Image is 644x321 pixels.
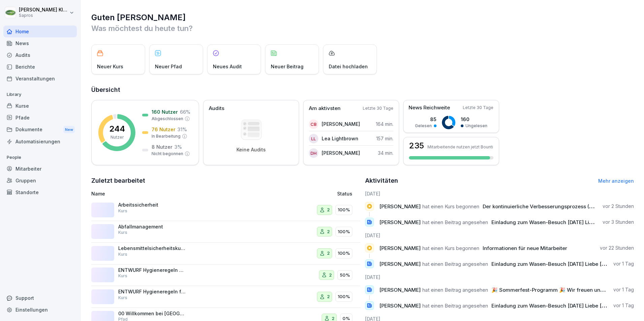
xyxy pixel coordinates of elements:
p: 100% [338,228,350,235]
span: [PERSON_NAME] [379,245,421,251]
span: hat einen Beitrag angesehen [422,261,488,267]
p: 2 [327,228,330,235]
p: Kurs [118,251,127,257]
p: Nicht begonnen [152,151,183,157]
p: vor 3 Stunden [603,219,634,225]
p: Kurs [118,295,127,301]
p: vor 22 Stunden [600,245,634,251]
div: CB [309,119,318,129]
p: Sapros [19,13,68,18]
div: Dokumente [3,123,77,136]
div: New [63,126,75,134]
p: 157 min. [376,135,393,142]
p: Was möchtest du heute tun? [91,23,634,34]
p: [PERSON_NAME] [322,149,360,156]
p: 3 % [174,143,182,150]
p: Status [337,190,352,197]
h3: 235 [409,142,424,150]
span: [PERSON_NAME] [379,219,421,225]
div: DH [309,148,318,158]
a: Pfade [3,112,77,123]
a: Home [3,26,77,37]
span: Der kontinuierliche Verbesserungsprozess (K.V.P.) [483,203,604,210]
p: Library [3,89,77,100]
p: ENTWURF Hygieneregeln für Verwaltung & Technik [118,289,186,295]
a: Automatisierungen [3,136,77,147]
a: Einstellungen [3,304,77,316]
p: 76 Nutzer [152,126,175,133]
span: [PERSON_NAME] [379,261,421,267]
p: 8 Nutzer [152,143,172,150]
p: 2 [327,293,330,300]
p: Audits [209,105,224,112]
h2: Zuletzt bearbeitet [91,176,360,185]
p: Kurs [118,273,127,279]
p: 100% [338,207,350,213]
h2: Übersicht [91,85,634,95]
p: In Bearbeitung [152,133,181,139]
a: Mitarbeiter [3,163,77,175]
p: Lea Lightbrown [322,135,358,142]
p: 66 % [180,108,190,115]
a: Kurse [3,100,77,112]
a: ENTWURF Hygieneregeln für Verwaltung & TechnikKurs2100% [91,286,360,308]
a: Standorte [3,186,77,198]
p: Ungelesen [465,123,487,129]
p: vor 2 Stunden [603,203,634,210]
p: 160 [461,116,487,123]
p: 2 [327,207,330,213]
p: Name [91,190,260,197]
p: Nutzer [110,134,124,140]
p: Letzte 30 Tage [363,105,393,111]
p: 50% [340,272,350,279]
a: ENTWURF Hygieneregeln ProduktionKurs250% [91,264,360,286]
h6: [DATE] [365,190,634,197]
p: Mitarbeitende nutzen jetzt Bounti [427,144,493,149]
h2: Aktivitäten [365,176,398,185]
p: [PERSON_NAME] [322,120,360,128]
a: Veranstaltungen [3,73,77,84]
p: People [3,152,77,163]
span: hat einen Kurs begonnen [422,245,479,251]
p: 244 [109,125,125,133]
p: Neuer Kurs [97,63,123,70]
p: Datei hochladen [329,63,368,70]
p: vor 1 Tag [613,302,634,309]
h1: Guten [PERSON_NAME] [91,12,634,23]
p: Abfallmanagement [118,224,186,230]
span: hat einen Beitrag angesehen [422,287,488,293]
p: vor 1 Tag [613,286,634,293]
span: hat einen Beitrag angesehen [422,302,488,309]
p: 85 [415,116,437,123]
a: Berichte [3,61,77,73]
a: News [3,37,77,49]
a: Gruppen [3,175,77,186]
p: [PERSON_NAME] Kleinbeck [19,7,68,13]
a: DokumenteNew [3,123,77,136]
p: Neuer Pfad [155,63,182,70]
p: 00 Willkommen bei [GEOGRAPHIC_DATA] [118,311,186,317]
span: hat einen Kurs begonnen [422,203,479,210]
p: 100% [338,250,350,257]
p: Am aktivsten [309,105,341,112]
div: Support [3,292,77,304]
p: 164 min. [376,120,393,128]
span: [PERSON_NAME] [379,203,421,210]
h6: [DATE] [365,274,634,281]
p: Neuer Beitrag [271,63,303,70]
p: Lebensmittelsicherheitskultur [118,245,186,251]
a: Audits [3,49,77,61]
p: News Reichweite [409,104,450,112]
p: 2 [327,250,330,257]
span: [PERSON_NAME] [379,287,421,293]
